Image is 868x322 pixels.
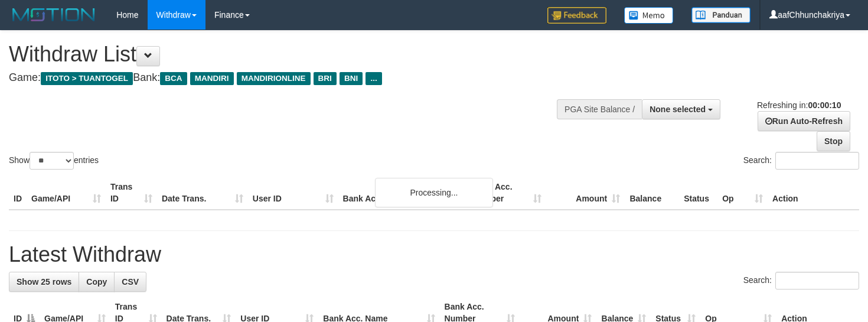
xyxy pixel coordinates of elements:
[9,6,99,24] img: MOTION_logo.png
[122,277,139,287] span: CSV
[366,72,381,85] span: ...
[79,272,115,292] a: Copy
[114,272,146,292] a: CSV
[17,277,71,287] span: Show 25 rows
[86,277,107,287] span: Copy
[743,272,859,290] label: Search:
[817,131,850,151] a: Stop
[775,272,859,290] input: Search:
[758,111,850,131] a: Run Auto-Refresh
[41,72,133,85] span: ITOTO > TUANTOGEL
[106,176,157,210] th: Trans ID
[9,272,79,292] a: Show 25 rows
[9,152,99,170] label: Show entries
[743,152,859,170] label: Search:
[9,72,567,84] h4: Game: Bank:
[775,152,859,170] input: Search:
[338,176,468,210] th: Bank Acc. Name
[557,99,642,119] div: PGA Site Balance /
[468,176,546,210] th: Bank Acc. Number
[768,176,859,210] th: Action
[546,176,625,210] th: Amount
[237,72,311,85] span: MANDIRIONLINE
[30,152,74,170] select: Showentries
[625,176,679,210] th: Balance
[9,176,27,210] th: ID
[650,105,706,114] span: None selected
[717,176,768,210] th: Op
[9,243,859,266] h1: Latest Withdraw
[157,176,248,210] th: Date Trans.
[624,7,674,24] img: Button%20Memo.svg
[27,176,106,210] th: Game/API
[691,7,750,23] img: panduan.png
[679,176,717,210] th: Status
[642,99,720,119] button: None selected
[190,72,234,85] span: MANDIRI
[547,7,606,24] img: Feedback.jpg
[248,176,338,210] th: User ID
[340,72,363,85] span: BNI
[9,43,567,66] h1: Withdraw List
[160,72,187,85] span: BCA
[375,178,493,207] div: Processing...
[314,72,337,85] span: BRI
[757,100,841,110] span: Refreshing in:
[808,100,841,110] strong: 00:00:10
